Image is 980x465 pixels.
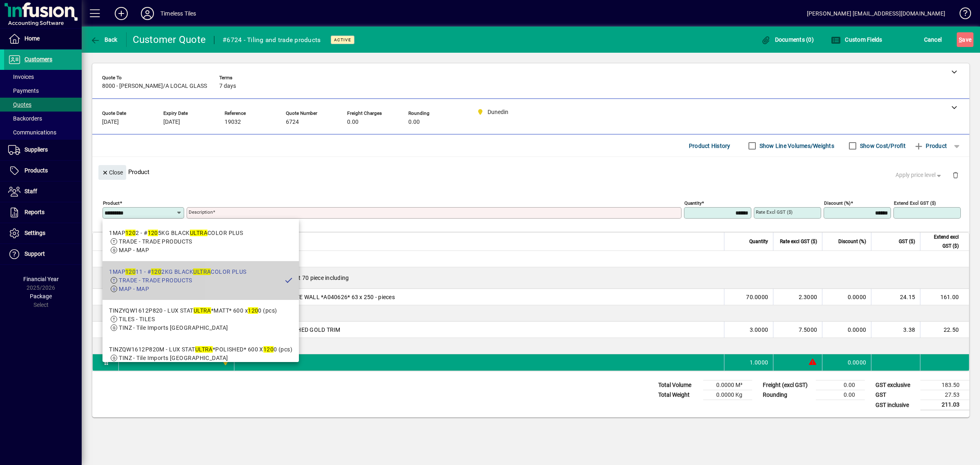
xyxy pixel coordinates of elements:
span: Dunedin [205,293,215,302]
span: Close [102,166,123,179]
button: Delete [946,165,965,185]
a: Backorders [4,112,82,125]
span: Customers [24,56,52,63]
app-page-header-button: Back [82,32,127,47]
mat-label: Discount (%) [824,200,851,206]
td: 183.50 [920,380,969,390]
span: 8000 - [PERSON_NAME]/A LOCAL GLASS [102,83,207,89]
div: TTWMAGNETGRAPH6.3X25 [124,293,198,301]
td: 0.00 [816,390,865,400]
span: Home [24,35,40,42]
td: Total Volume [654,380,703,390]
span: ave [959,33,971,46]
label: Show Line Volumes/Weights [758,142,834,150]
span: Suppliers [24,146,48,153]
a: Settings [4,223,82,244]
td: 22.50 [920,322,969,338]
span: Invoices [8,74,34,80]
span: [DATE] [102,119,119,125]
span: Communications [8,129,56,136]
a: Home [4,29,82,49]
div: #6724 - Tiling and trade products [223,34,321,47]
span: 19032 [225,119,241,125]
button: Cancel [922,32,944,47]
span: 1.0000 [750,358,768,367]
td: 24.15 [871,289,920,305]
td: 3.38 [871,322,920,338]
td: Freight (excl GST) [759,380,816,390]
mat-label: Product [103,200,120,206]
span: Quantity [749,237,768,246]
span: 0.00 [347,119,359,125]
span: Support [24,250,45,257]
div: Product [92,157,969,187]
span: MAGNETISM GRAPHITE WALL *A040626* 63 x 250 - pieces [239,293,395,301]
span: L ANGLE 11MM BRUSHED GOLD TRIM [239,326,341,334]
span: Settings [24,230,45,236]
div: Customer Quote [133,33,206,46]
a: Support [4,244,82,264]
button: Product History [686,139,734,153]
span: 7 days [219,83,236,89]
td: 0.00 [816,380,865,390]
span: Products [24,167,48,174]
div: Required tile quantity as advised and requested at 70 piece including [119,267,969,288]
mat-label: Rate excl GST ($) [756,209,793,215]
div: 2.3000 [778,293,817,301]
a: Staff [4,181,82,202]
span: Backorders [8,115,42,122]
button: Save [957,32,973,47]
span: Active [334,37,351,42]
span: Discount (%) [838,237,866,246]
span: Description [239,237,264,246]
button: Documents (0) [759,32,816,47]
span: Custom Fields [831,36,882,43]
button: Close [98,165,126,180]
app-page-header-button: Delete [946,171,965,179]
mat-label: Quantity [684,200,702,206]
span: Cancel [924,33,942,46]
a: Products [4,161,82,181]
span: 0.00 [408,119,420,125]
span: Rate excl GST ($) [780,237,817,246]
td: Rounding [759,390,816,400]
span: GST ($) [899,237,915,246]
span: Product History [689,139,731,152]
button: Profile [134,6,160,21]
div: Timeless Tiles [160,7,196,20]
td: 0.0000 [822,289,871,305]
span: Extend excl GST ($) [925,232,959,250]
td: GST [871,390,920,400]
mat-label: Extend excl GST ($) [894,200,936,206]
a: Knowledge Base [953,2,970,28]
td: 0.0000 M³ [703,380,752,390]
td: Total Weight [654,390,703,400]
span: 6724 [286,119,299,125]
div: [PERSON_NAME] [EMAIL_ADDRESS][DOMAIN_NAME] [807,7,945,20]
app-page-header-button: Close [96,168,128,176]
a: Communications [4,125,82,139]
span: Apply price level [895,171,943,179]
button: Back [88,32,120,47]
td: 0.0000 [822,322,871,338]
span: Payments [8,87,39,94]
span: Back [90,36,118,43]
td: GST inclusive [871,400,920,410]
span: Documents (0) [761,36,814,43]
td: 0.0000 Kg [703,390,752,400]
span: 70.0000 [746,293,768,301]
a: Quotes [4,98,82,112]
label: Show Cost/Profit [858,142,906,150]
button: Apply price level [892,168,946,183]
span: Reports [24,209,45,215]
span: Quotes [8,101,31,108]
span: [DATE] [163,119,180,125]
span: Dunedin [220,358,229,367]
button: Custom Fields [829,32,884,47]
button: Add [108,6,134,21]
td: 0.0000 [822,354,871,371]
a: Invoices [4,70,82,84]
span: 3.0000 [750,326,768,334]
span: Staff [24,188,37,194]
span: Package [30,293,52,300]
